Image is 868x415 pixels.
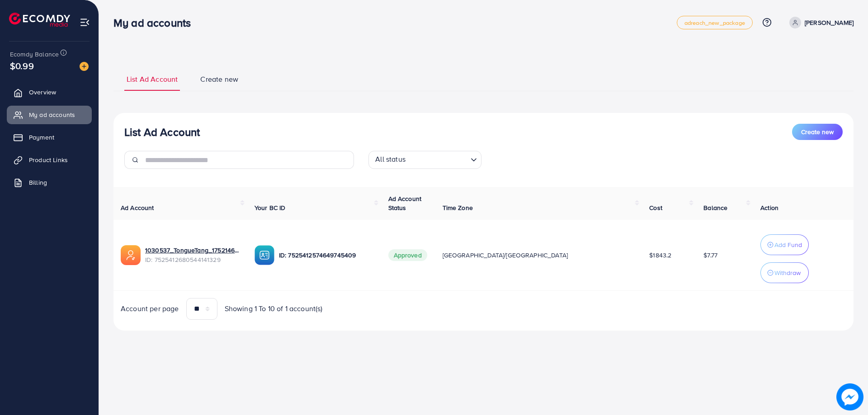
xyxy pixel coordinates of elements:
a: adreach_new_package [677,16,753,29]
a: My ad accounts [7,106,92,124]
button: Create new [792,124,843,140]
img: ic-ba-acc.ded83a64.svg [255,245,274,265]
a: Payment [7,128,92,146]
img: ic-ads-acc.e4c84228.svg [121,245,141,265]
a: Billing [7,173,92,191]
img: menu [80,17,90,28]
button: Withdraw [760,262,809,283]
span: Action [760,203,778,212]
span: Overview [29,88,56,97]
p: Withdraw [774,267,801,278]
span: [GEOGRAPHIC_DATA]/[GEOGRAPHIC_DATA] [443,251,568,260]
span: Create new [200,74,238,84]
p: Add Fund [774,239,802,250]
span: Ad Account [121,203,154,212]
span: Ecomdy Balance [10,50,59,59]
h3: My ad accounts [113,16,198,29]
span: Showing 1 To 10 of 1 account(s) [225,303,323,314]
div: Search for option [368,151,481,169]
span: $1843.2 [649,251,671,260]
span: Billing [29,178,47,187]
a: [PERSON_NAME] [786,17,854,28]
p: ID: 7525412574649745409 [279,250,374,261]
span: Account per page [121,303,179,314]
a: 1030537_TongueTang_1752146687547 [145,246,240,255]
span: Balance [703,203,727,212]
img: image [836,383,863,410]
span: ID: 7525412680544141329 [145,255,240,264]
span: All status [373,152,407,167]
div: <span class='underline'>1030537_TongueTang_1752146687547</span></br>7525412680544141329 [145,246,240,264]
span: $0.99 [10,59,34,72]
span: $7.77 [703,251,717,260]
span: Product Links [29,155,68,164]
span: Payment [29,133,54,142]
input: Search for option [408,153,467,167]
button: Add Fund [760,234,809,255]
img: logo [9,13,70,27]
span: My ad accounts [29,110,75,119]
img: image [80,62,89,71]
span: Time Zone [443,203,473,212]
a: Product Links [7,151,92,169]
a: Overview [7,83,92,101]
span: Ad Account Status [388,194,422,212]
span: Create new [801,127,834,136]
span: List Ad Account [127,74,178,84]
span: Approved [388,249,427,261]
span: Your BC ID [255,203,286,212]
h3: List Ad Account [124,126,200,139]
span: adreach_new_package [684,20,745,26]
p: [PERSON_NAME] [805,17,854,28]
span: Cost [649,203,662,212]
